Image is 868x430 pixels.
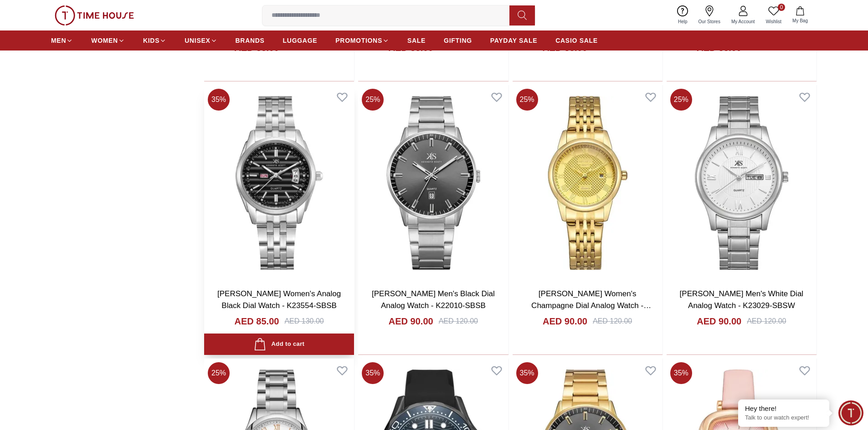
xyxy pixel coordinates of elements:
span: Our Stores [695,18,724,25]
img: ... [55,5,134,25]
h4: AED 90.00 [697,315,741,328]
span: 0 [778,4,785,11]
a: PAYDAY SALE [490,32,537,49]
img: Kenneth Scott Women's Analog Black Dial Watch - K23554-SBSB [204,85,354,281]
span: GIFTING [444,36,472,45]
span: My Account [728,18,759,25]
a: GIFTING [444,32,472,49]
span: KIDS [143,36,159,45]
span: PROMOTIONS [335,36,382,45]
a: WOMEN [91,32,125,49]
span: 35 % [516,362,538,384]
span: BRANDS [236,36,265,45]
a: Help [673,4,693,27]
div: Chat Widget [838,400,863,425]
div: AED 120.00 [747,316,786,327]
a: SALE [407,32,426,49]
span: 25 % [362,89,384,111]
a: 0Wishlist [760,4,787,27]
button: My Bag [787,5,813,26]
a: LUGGAGE [283,32,318,49]
span: Help [674,18,691,25]
span: WOMEN [91,36,118,45]
div: Add to cart [254,338,304,350]
h4: AED 90.00 [389,315,433,328]
a: BRANDS [236,32,265,49]
h4: AED 90.00 [543,315,587,328]
a: Our Stores [693,4,726,27]
span: LUGGAGE [283,36,318,45]
h4: AED 85.00 [235,315,279,328]
a: CASIO SALE [555,32,598,49]
a: [PERSON_NAME] Women's Champagne Dial Analog Watch - K23530-GBGC [531,289,651,321]
span: Wishlist [762,18,785,25]
span: 35 % [208,89,230,111]
a: [PERSON_NAME] Men's Black Dial Analog Watch - K22010-SBSB [372,289,495,310]
span: 25 % [516,89,538,111]
span: CASIO SALE [555,36,598,45]
span: 25 % [670,89,692,111]
span: 35 % [362,362,384,384]
a: UNISEX [185,32,217,49]
a: PROMOTIONS [335,32,389,49]
div: AED 130.00 [284,316,324,327]
img: Kenneth Scott Women's Champagne Dial Analog Watch - K23530-GBGC [513,85,663,281]
div: Hey there! [745,404,822,413]
span: 35 % [670,362,692,384]
span: UNISEX [185,36,210,45]
span: MEN [51,36,66,45]
div: AED 120.00 [439,316,478,327]
p: Talk to our watch expert! [745,414,822,422]
a: MEN [51,32,73,49]
div: AED 120.00 [593,316,632,327]
img: Kenneth Scott Men's White Dial Analog Watch - K23029-SBSW [667,85,817,281]
a: [PERSON_NAME] Women's Analog Black Dial Watch - K23554-SBSB [217,289,341,310]
img: Kenneth Scott Men's Black Dial Analog Watch - K22010-SBSB [358,85,508,281]
span: My Bag [789,17,812,24]
a: [PERSON_NAME] Men's White Dial Analog Watch - K23029-SBSW [680,289,804,310]
span: 25 % [208,362,230,384]
span: PAYDAY SALE [490,36,537,45]
a: KIDS [143,32,166,49]
button: Add to cart [204,334,354,355]
span: SALE [407,36,426,45]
